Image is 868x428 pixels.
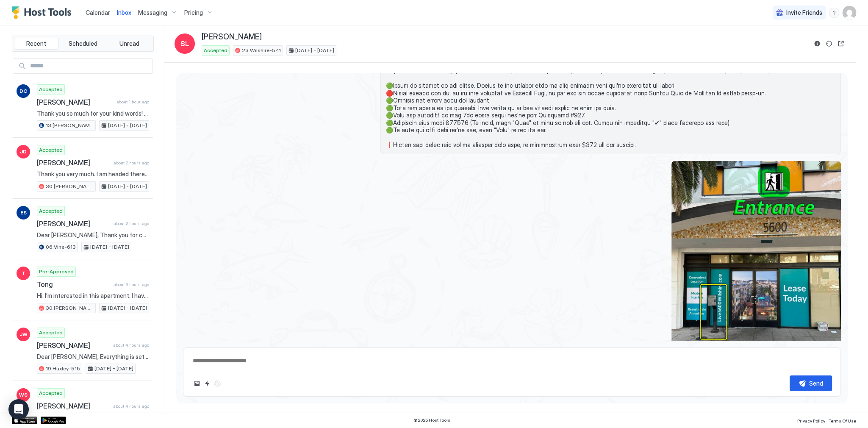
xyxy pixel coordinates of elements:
a: Host Tools Logo [12,6,75,19]
span: [DATE] - [DATE] [108,122,147,129]
span: [PERSON_NAME] [202,32,262,42]
span: about 2 hours ago [114,221,149,226]
span: 30.[PERSON_NAME]-510 [46,304,94,312]
span: Accepted [39,389,63,397]
span: JD [20,148,27,156]
a: Inbox [117,8,131,17]
span: [PERSON_NAME] [37,98,113,106]
a: Privacy Policy [797,416,825,425]
span: Dear [PERSON_NAME], Thank you for choosing to stay at our apartment. We hope you’ve enjoyed every... [37,231,149,239]
button: Recent [14,38,59,50]
button: Open reservation [836,39,846,49]
span: Accepted [39,207,63,215]
span: 23.Wilshire-541 [242,47,281,54]
span: 13.[PERSON_NAME]-422 [46,122,94,129]
button: Quick reply [202,378,212,389]
span: [DATE] - [DATE] [108,183,147,190]
span: Unread [119,40,139,47]
span: © 2025 Host Tools [413,417,450,423]
div: menu [829,8,839,18]
span: about 2 hours ago [114,160,149,166]
span: Accepted [39,146,63,154]
span: about 4 hours ago [113,403,149,409]
a: Calendar [86,8,110,17]
span: Scheduled [69,40,97,47]
span: Thank you so much for your kind words! Safe travels and take care! [37,110,149,117]
span: [DATE] - [DATE] [90,243,129,251]
span: Accepted [39,86,63,93]
button: Send [790,375,832,391]
span: ES [20,209,27,217]
span: WS [19,391,28,399]
span: Tong [37,280,110,289]
div: Open Intercom Messenger [8,399,29,420]
span: Accepted [39,329,63,336]
button: Unread [107,38,152,50]
span: 06.Vine-613 [46,243,76,251]
button: Scheduled [61,38,105,50]
span: Dear [PERSON_NAME], Everything is set for your arrival, so you can check in whenever you're ready... [37,353,149,361]
span: Thank you very much. I am headed there now. [37,170,149,178]
span: [PERSON_NAME] [37,158,110,167]
span: [DATE] - [DATE] [108,304,147,312]
a: Terms Of Use [829,416,856,425]
span: Invite Friends [786,9,822,17]
span: Pricing [184,9,203,17]
a: App Store [12,417,37,424]
a: Google Play Store [41,417,66,424]
span: 30.[PERSON_NAME]-510 [46,183,94,190]
span: 19.Huxley-515 [46,365,80,372]
span: T [22,270,25,277]
span: Calendar [86,9,110,16]
span: Accepted [204,47,227,54]
span: [DATE] - [DATE] [94,365,133,372]
span: about 3 hours ago [114,282,149,287]
span: Privacy Policy [797,418,825,423]
span: [PERSON_NAME] [37,220,110,228]
button: Upload image [192,378,202,389]
span: SL [180,39,189,49]
button: Sync reservation [824,39,834,49]
span: Terms Of Use [829,418,856,423]
span: about 1 hour ago [116,99,149,105]
div: tab-group [12,36,154,52]
span: Hi. I’m interested in this apartment. I have a question about location, is that close to [GEOGRAP... [37,292,149,300]
div: View image [671,161,841,387]
span: Messaging [138,9,167,17]
div: Send [809,379,823,388]
button: Reservation information [812,39,822,49]
input: Input Field [27,59,153,73]
span: JW [19,331,28,338]
span: [PERSON_NAME] [37,341,110,350]
span: [PERSON_NAME] [37,402,110,410]
span: [DATE] - [DATE] [295,47,334,54]
span: Pre-Approved [39,268,74,275]
span: Inbox [117,9,131,16]
span: about 4 hours ago [113,342,149,348]
span: DC [19,87,27,95]
span: Recent [26,40,46,47]
div: User profile [843,6,856,19]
